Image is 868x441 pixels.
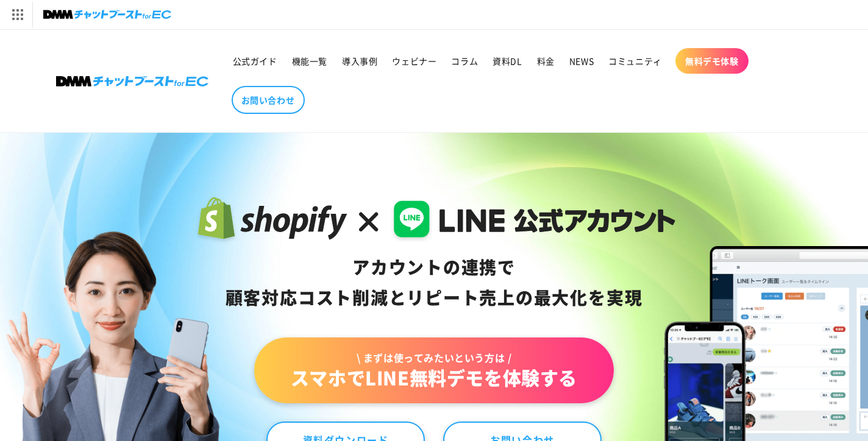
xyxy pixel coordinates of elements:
[335,48,385,74] a: 導入事例
[2,2,32,27] img: サービス
[193,252,676,313] div: アカウントの連携で 顧客対応コスト削減と リピート売上の 最大化を実現
[601,48,669,74] a: コミュニティ
[285,48,335,74] a: 機能一覧
[226,48,285,74] a: 公式ガイド
[569,55,594,66] span: NEWS
[675,48,749,74] a: 無料デモ体験
[232,86,305,114] a: お問い合わせ
[43,6,171,23] img: チャットブーストforEC
[292,55,327,66] span: 機能一覧
[485,48,529,74] a: 資料DL
[254,337,614,403] a: \ まずは使ってみたいという方は /スマホでLINE無料デモを体験する
[241,94,295,105] span: お問い合わせ
[444,48,485,74] a: コラム
[530,48,562,74] a: 料金
[608,55,662,66] span: コミュニティ
[685,55,739,66] span: 無料デモ体験
[342,55,377,66] span: 導入事例
[233,55,277,66] span: 公式ガイド
[493,55,522,66] span: 資料DL
[385,48,444,74] a: ウェビナー
[537,55,555,66] span: 料金
[56,76,208,86] img: 株式会社DMM Boost
[392,55,436,66] span: ウェビナー
[291,351,577,364] span: \ まずは使ってみたいという方は /
[451,55,478,66] span: コラム
[562,48,601,74] a: NEWS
